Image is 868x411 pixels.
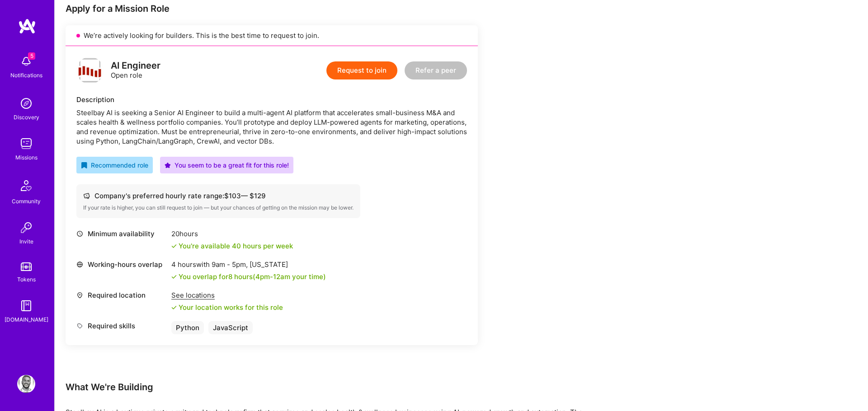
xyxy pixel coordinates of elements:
a: User Avatar [15,375,38,393]
div: Discovery [14,112,39,122]
span: 9am - 5pm , [210,260,250,269]
div: [DOMAIN_NAME] [5,315,48,324]
button: Refer a peer [405,61,467,79]
div: Your location works for this role [171,303,283,312]
img: guide book [17,297,35,315]
img: logo [18,18,36,34]
div: AI Engineer [111,61,160,70]
div: We’re actively looking for builders. This is the best time to request to join. [66,25,478,46]
i: icon RecommendedBadge [81,162,87,168]
div: Required location [76,290,167,300]
i: icon PurpleStar [165,162,171,168]
span: 4pm - 12am [255,272,290,281]
div: Missions [15,153,38,162]
div: You overlap for 8 hours ( your time) [179,272,326,281]
div: Apply for a Mission Role [66,3,478,14]
div: Tokens [17,275,36,284]
div: Description [76,95,467,104]
div: Working-hours overlap [76,260,167,269]
div: Steelbay AI is seeking a Senior AI Engineer to build a multi-agent AI platform that accelerates s... [76,108,467,146]
div: Invite [19,237,33,246]
button: Request to join [326,61,397,79]
div: See locations [171,290,283,300]
img: tokens [21,262,32,271]
i: icon Cash [83,192,90,199]
div: Minimum availability [76,229,167,238]
i: icon Check [171,243,177,249]
i: icon Clock [76,230,83,237]
div: Required skills [76,321,167,331]
div: You're available 40 hours per week [171,241,293,251]
div: Community [12,196,41,206]
img: Community [15,175,37,196]
img: Invite [17,219,35,237]
i: icon Check [171,274,177,280]
span: 5 [28,52,35,60]
img: bell [17,52,35,70]
i: icon Check [171,305,177,310]
div: You seem to be a great fit for this role! [165,160,289,170]
div: JavaScript [208,321,253,334]
div: Notifications [10,70,42,80]
img: teamwork [17,135,35,153]
div: What We're Building [66,381,608,393]
img: logo [76,57,104,84]
div: 4 hours with [US_STATE] [171,260,326,269]
i: icon World [76,261,83,268]
i: icon Tag [76,322,83,329]
img: discovery [17,94,35,112]
i: icon Location [76,292,83,299]
div: 20 hours [171,229,293,238]
div: Open role [111,61,160,80]
div: Python [171,321,204,334]
div: If your rate is higher, you can still request to join — but your chances of getting on the missio... [83,204,354,211]
div: Recommended role [81,160,148,170]
div: Company's preferred hourly rate range: $ 103 — $ 129 [83,191,354,201]
img: User Avatar [17,375,35,393]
